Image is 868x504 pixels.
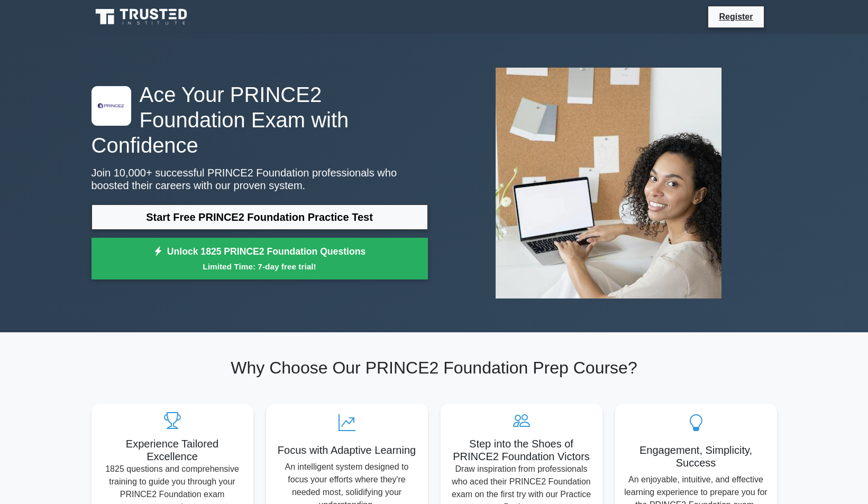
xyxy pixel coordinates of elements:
h5: Experience Tailored Excellence [100,437,245,463]
p: Join 10,000+ successful PRINCE2 Foundation professionals who boosted their careers with our prove... [92,166,428,192]
a: Unlock 1825 PRINCE2 Foundation QuestionsLimited Time: 7-day free trial! [92,238,428,280]
a: Start Free PRINCE2 Foundation Practice Test [92,204,428,230]
h5: Step into the Shoes of PRINCE2 Foundation Victors [449,437,594,463]
h1: Ace Your PRINCE2 Foundation Exam with Confidence [92,82,428,158]
h2: Why Choose Our PRINCE2 Foundation Prep Course? [92,358,777,378]
a: Register [712,10,759,23]
h5: Engagement, Simplicity, Success [624,444,769,469]
small: Limited Time: 7-day free trial! [105,260,415,273]
h5: Focus with Adaptive Learning [275,444,419,456]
